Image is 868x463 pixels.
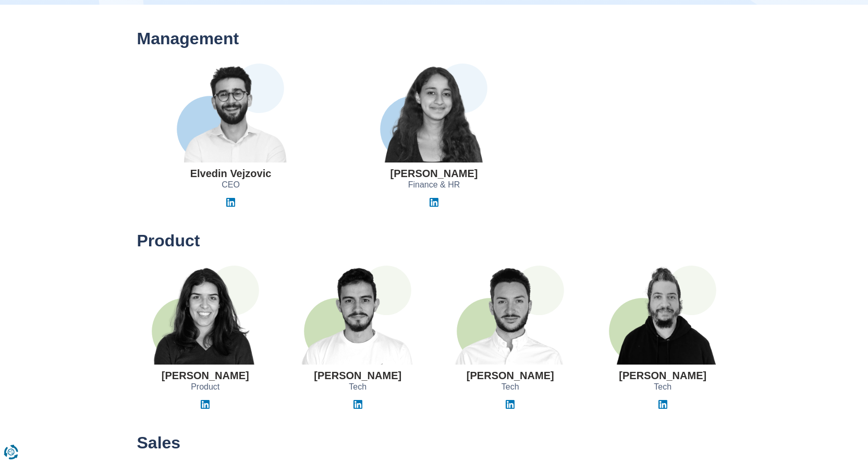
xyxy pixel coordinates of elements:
[408,179,460,191] span: Finance & HR
[658,400,667,409] img: Linkedin Francisco Leite
[292,266,423,365] img: Rui Passinhas
[349,381,366,393] span: Tech
[222,179,240,191] span: CEO
[608,266,717,365] img: Francisco Leite
[368,64,500,162] img: Jihane El Khyari
[314,370,401,381] h3: [PERSON_NAME]
[226,198,235,207] img: Linkedin Elvedin Vejzovic
[353,400,362,409] img: Linkedin Rui Passinhas
[164,64,297,162] img: Elvedin Vejzovic
[137,434,731,452] h2: Sales
[140,266,271,365] img: Beatriz Machado
[137,232,731,250] h2: Product
[201,400,210,409] img: Linkedin Beatriz Machado
[654,381,671,393] span: Tech
[430,198,438,207] img: Linkedin Jihane El Khyari
[162,370,249,381] h3: [PERSON_NAME]
[502,381,519,393] span: Tech
[445,266,576,365] img: Jérémy Ferreira De Sousa
[390,168,478,179] h3: [PERSON_NAME]
[137,30,731,48] h2: Management
[190,168,272,179] h3: Elvedin Vejzovic
[506,400,515,409] img: Linkedin Jérémy Ferreira De Sousa
[191,381,219,393] span: Product
[619,370,706,381] h3: [PERSON_NAME]
[467,370,554,381] h3: [PERSON_NAME]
